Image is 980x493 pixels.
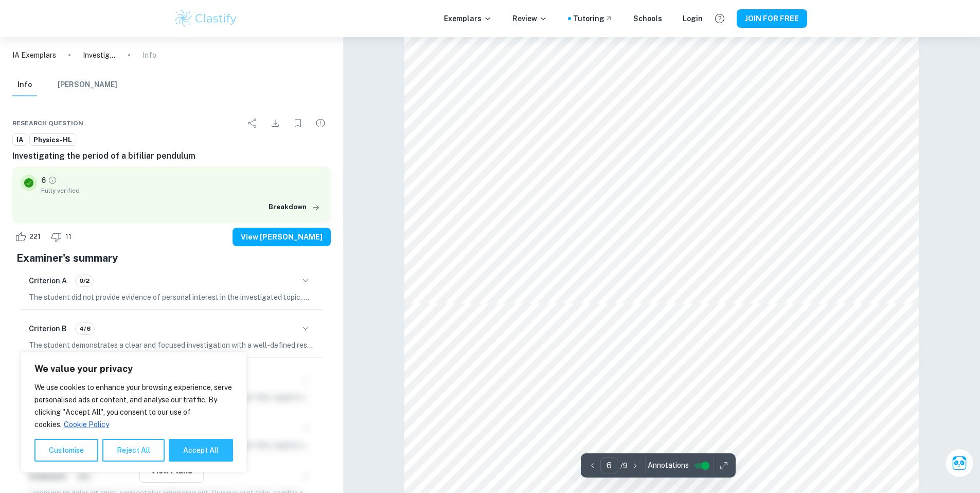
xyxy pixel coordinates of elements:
button: Reject All [102,439,165,462]
p: Exemplars [444,13,492,24]
button: [PERSON_NAME] [58,74,117,96]
button: View [PERSON_NAME] [233,228,331,246]
a: Login [683,13,703,24]
span: 0/2 [76,276,93,285]
a: IA Exemplars [12,49,56,61]
p: The student demonstrates a clear and focused investigation with a well-defined research question.... [29,339,314,351]
span: Research question [12,118,83,128]
a: Grade fully verified [48,176,57,185]
div: Report issue [310,113,331,133]
span: 221 [24,232,46,242]
p: / 9 [620,460,628,471]
span: Physics-HL [30,135,76,145]
h6: Criterion A [29,275,67,286]
p: Review [512,13,547,24]
div: We value your privacy [21,352,247,472]
button: Customise [34,439,98,462]
button: JOIN FOR FREE [737,9,807,28]
img: Clastify logo [173,8,239,29]
button: Breakdown [266,199,323,215]
span: IA [13,135,27,145]
h6: Investigating the period of a bifiliar pendulum [12,150,331,162]
p: Info [142,49,156,61]
button: Accept All [169,439,233,462]
p: We use cookies to enhance your browsing experience, serve personalised ads or content, and analys... [34,381,233,431]
a: Cookie Policy [63,420,110,429]
a: Schools [633,13,662,24]
a: IA [12,133,27,146]
div: Bookmark [288,113,308,133]
span: Fully verified [41,186,323,195]
p: Investigating the period of a bifiliar pendulum [83,49,116,61]
h6: Criterion B [29,323,67,334]
p: 6 [41,175,46,186]
p: We value your privacy [34,363,233,375]
div: Dislike [48,229,77,245]
button: Ask Clai [945,449,974,478]
p: The student did not provide evidence of personal interest in the investigated topic, which is nec... [29,292,314,303]
div: Like [12,229,46,245]
span: 4/6 [76,324,94,333]
a: Tutoring [573,13,613,24]
span: 11 [60,232,77,242]
button: Info [12,74,37,96]
button: Help and Feedback [711,10,728,27]
a: Physics-HL [29,133,76,146]
div: Share [242,113,263,133]
h5: Examiner's summary [16,250,327,266]
div: Download [265,113,286,133]
span: Annotations [648,460,689,471]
